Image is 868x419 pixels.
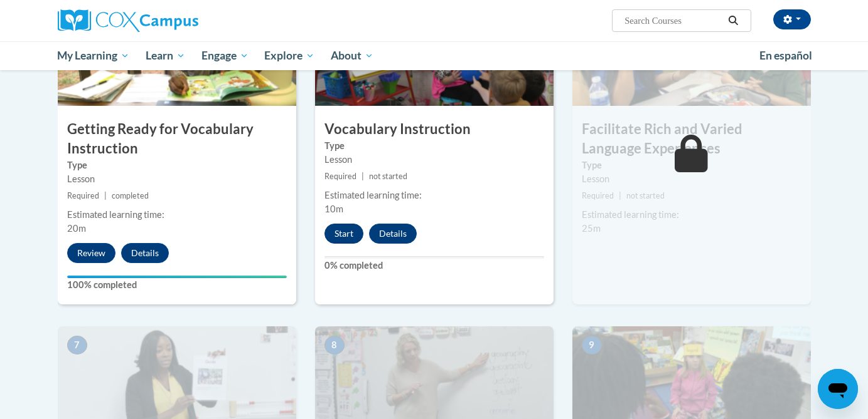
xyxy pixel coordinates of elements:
[39,41,830,70] div: Main menu
[323,41,382,70] a: About
[112,191,149,200] span: completed
[324,224,363,244] button: Start
[619,191,621,200] span: |
[67,276,287,278] div: Your progress
[582,191,614,200] span: Required
[331,48,373,63] span: About
[369,224,417,244] button: Details
[57,48,129,63] span: My Learning
[146,48,185,63] span: Learn
[324,153,544,167] div: Lesson
[67,208,287,222] div: Estimated learning time:
[67,172,287,186] div: Lesson
[50,41,138,70] a: My Learning
[324,204,343,214] span: 10m
[324,336,345,354] span: 8
[58,9,296,32] a: Cox Campus
[626,191,665,200] span: not started
[759,49,812,62] span: En español
[582,223,601,234] span: 25m
[137,41,193,70] a: Learn
[67,336,87,354] span: 7
[582,158,801,172] label: Type
[67,278,287,292] label: 100% completed
[67,158,287,172] label: Type
[193,41,257,70] a: Engage
[623,13,724,28] input: Search Courses
[324,189,544,202] div: Estimated learning time:
[582,172,801,186] div: Lesson
[121,243,169,263] button: Details
[773,9,811,29] button: Account Settings
[582,336,602,354] span: 9
[67,223,86,234] span: 20m
[324,172,356,181] span: Required
[67,243,115,263] button: Review
[324,259,544,272] label: 0% completed
[58,120,296,158] h3: Getting Ready for Vocabulary Instruction
[324,139,544,153] label: Type
[315,120,554,139] h3: Vocabulary Instruction
[58,9,198,32] img: Cox Campus
[256,41,323,70] a: Explore
[201,48,249,63] span: Engage
[264,48,314,63] span: Explore
[751,43,820,69] a: En español
[572,120,811,158] h3: Facilitate Rich and Varied Language Experiences
[369,172,407,181] span: not started
[818,369,858,409] iframe: Button to launch messaging window
[104,191,107,200] span: |
[724,13,742,28] button: Search
[582,208,801,222] div: Estimated learning time:
[67,191,99,200] span: Required
[362,172,364,181] span: |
